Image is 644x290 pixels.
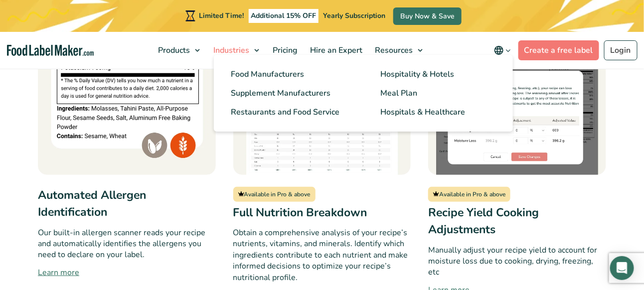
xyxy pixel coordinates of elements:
span: Additional 15% OFF [249,9,319,23]
a: Hire an Expert [305,32,367,69]
span: Available in Pro & above [428,187,510,202]
a: Hospitals & Healthcare [366,103,510,122]
span: Hospitals & Healthcare [381,107,466,118]
span: Restaurants and Food Service [231,107,340,118]
a: Restaurants and Food Service [216,103,361,122]
a: Industries [208,32,265,69]
span: Products [156,45,191,56]
span: Meal Plan [381,88,418,99]
span: Yearly Subscription [323,11,385,20]
a: Resources [369,32,428,69]
div: Open Intercom Messenger [610,256,634,280]
p: Manually adjust your recipe yield to account for moisture loss due to cooking, drying, freezing, etc [428,245,606,278]
a: Food Manufacturers [216,65,361,84]
a: Meal Plan [366,84,510,103]
a: Pricing [267,32,302,69]
span: Hire an Expert [308,45,364,56]
h3: Full Nutrition Breakdown [233,204,411,222]
a: Learn more [38,267,216,279]
span: Food Manufacturers [231,69,305,80]
a: Supplement Manufacturers [216,84,361,103]
a: Login [604,40,638,60]
p: Obtain a comprehensive analysis of your recipe’s nutrients, vitamins, and minerals. Identify whic... [233,227,411,283]
span: Hospitality & Hotels [381,69,455,80]
a: Buy Now & Save [393,7,462,25]
p: Our built-in allergen scanner reads your recipe and automatically identifies the allergens you ne... [38,227,216,261]
a: Create a free label [518,40,599,60]
h3: Recipe Yield Cooking Adjustments [428,204,606,239]
a: Products [153,32,205,69]
span: Supplement Manufacturers [231,88,331,99]
span: Limited Time! [199,11,244,20]
span: Available in Pro & above [233,187,316,202]
a: Hospitality & Hotels [366,65,510,84]
span: Resources [372,45,414,56]
span: Industries [211,45,251,56]
h3: Automated Allergen Identification [38,187,216,221]
span: Pricing [270,45,299,56]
